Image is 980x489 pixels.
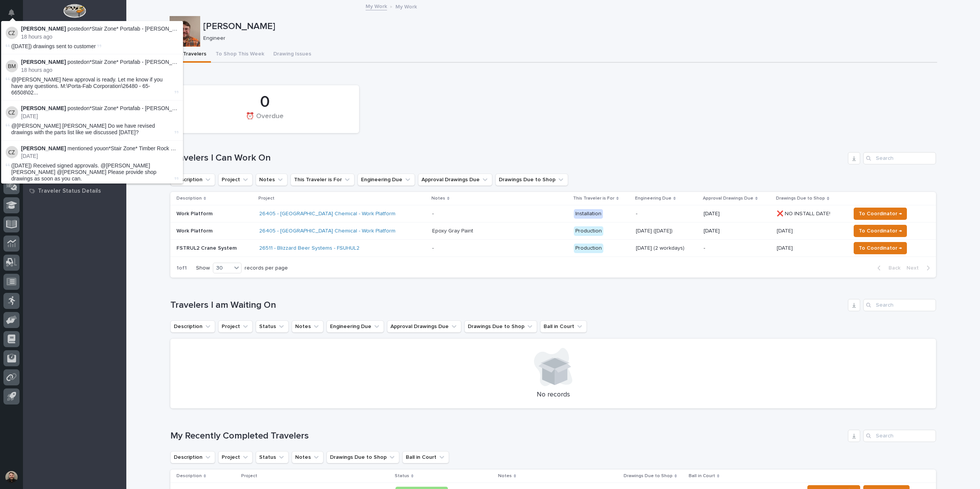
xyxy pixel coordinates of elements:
span: ([DATE]) Received signed approvals. @[PERSON_NAME] [PERSON_NAME] @[PERSON_NAME] Please provide sh... [11,162,157,182]
span: Back [884,265,900,271]
p: [DATE] [777,244,794,252]
button: Project [218,174,253,186]
p: Description [176,472,202,480]
p: [DATE] [704,211,771,217]
p: [DATE] ([DATE]) [636,228,697,234]
button: Project [218,451,253,463]
p: posted on : [21,26,178,32]
a: *Stair Zone* Portafab - [PERSON_NAME] - Guardrail Kit [90,59,224,65]
p: Project [241,472,257,480]
p: [DATE] [21,113,178,120]
button: To Shop This Week [211,47,269,63]
button: To Coordinator → [854,242,907,254]
p: Drawings Due to Shop [624,472,673,480]
p: Status [395,472,409,480]
p: Engineering Due [635,194,671,203]
div: Production [574,226,603,236]
p: [PERSON_NAME] [203,21,934,32]
span: @[PERSON_NAME] New approval is ready. Let me know if you have any questions. M:\Porta-Fab Corpora... [11,76,173,96]
p: Ball in Court [689,472,715,480]
p: 18 hours ago [21,67,178,73]
p: This Traveler is For [573,194,614,203]
p: Work Platform [176,211,253,217]
strong: [PERSON_NAME] [21,105,66,111]
p: No records [180,391,927,399]
p: 18 hours ago [21,34,178,40]
div: 30 [213,264,232,272]
p: Description [176,194,202,203]
div: Search [863,299,936,311]
p: 1 of 1 [170,259,193,278]
p: posted on : [21,105,178,112]
span: @[PERSON_NAME] [PERSON_NAME] Do we have revised drawings with the parts list like we discussed [D... [11,123,155,135]
a: 26405 - [GEOGRAPHIC_DATA] Chemical - Work Platform [259,211,395,217]
tr: Work Platform26405 - [GEOGRAPHIC_DATA] Chemical - Work Platform Epoxy Gray Paint Production[DATE]... [170,223,936,240]
button: Notes [256,174,287,186]
button: Drawings Due to Shop [464,320,537,333]
div: 0 [183,93,346,112]
button: To Coordinator → [854,208,907,220]
p: Engineer [203,35,931,42]
a: 26511 - Blizzard Beer Systems - FSUHUL2 [259,245,359,252]
a: *Stair Zone* Timber Rock Construction - Custom Stair [109,145,237,151]
button: Ball in Court [402,451,449,463]
p: [DATE] (2 workdays) [636,245,697,252]
span: Next [906,265,923,271]
div: Notifications [10,9,20,21]
div: Epoxy Gray Paint [432,228,473,234]
button: Description [170,451,215,463]
button: users-avatar [3,469,20,485]
p: Drawings Due to Shop [776,194,825,203]
p: Approval Drawings Due [703,194,753,203]
h1: Travelers I am Waiting On [170,300,845,311]
button: Approval Drawings Due [387,320,461,333]
p: records per page [245,265,288,271]
button: To Coordinator → [854,225,907,237]
a: 26405 - [GEOGRAPHIC_DATA] Chemical - Work Platform [259,228,395,234]
strong: [PERSON_NAME] [21,145,66,151]
a: *Stair Zone* Portafab - [PERSON_NAME] - Guardrail Kit [90,105,224,111]
div: ⏰ Overdue [183,112,346,128]
button: Status [256,320,289,333]
p: - [636,211,697,217]
p: ❌ NO INSTALL DATE! [777,209,832,217]
tr: FSTRUL2 Crane System26511 - Blizzard Beer Systems - FSUHUL2 - Production[DATE] (2 workdays)-[DATE... [170,240,936,257]
button: This Traveler is For [291,174,354,186]
p: [DATE] [777,226,794,234]
strong: [PERSON_NAME] [21,59,66,65]
a: My Work [366,2,387,10]
p: - [704,245,771,252]
button: Drawings Due to Shop [495,174,568,186]
input: Search [863,430,936,442]
span: To Coordinator → [859,244,902,253]
p: mentioned you on : [21,145,178,152]
button: Drawing Issues [269,47,316,63]
p: Notes [431,194,445,203]
button: Notes [292,451,323,463]
button: Approval Drawings Due [418,174,492,186]
img: Cole Ziegler [6,146,18,158]
p: [DATE] [704,228,771,234]
p: Work Platform [176,228,253,234]
p: [DATE] [21,153,178,159]
p: Show [196,265,210,271]
button: Notes [292,320,323,333]
p: Traveler Status Details [38,188,101,195]
button: Notifications [3,5,20,21]
button: Drawings Due to Shop [327,451,399,463]
span: ([DATE]) drawings sent to customer [11,43,96,49]
div: Search [863,152,936,164]
button: Engineering Due [327,320,384,333]
div: Installation [574,209,603,219]
div: Production [574,244,603,253]
img: Cole Ziegler [6,27,18,39]
p: FSTRUL2 Crane System [176,245,253,252]
img: Workspace Logo [63,4,86,18]
button: Engineering Due [358,174,415,186]
button: Project [218,320,253,333]
h1: Travelers I Can Work On [170,153,845,164]
a: *Stair Zone* Portafab - [PERSON_NAME] - Guardrail Kit [90,26,224,32]
p: My Work [395,2,417,10]
button: My Travelers [170,47,211,63]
